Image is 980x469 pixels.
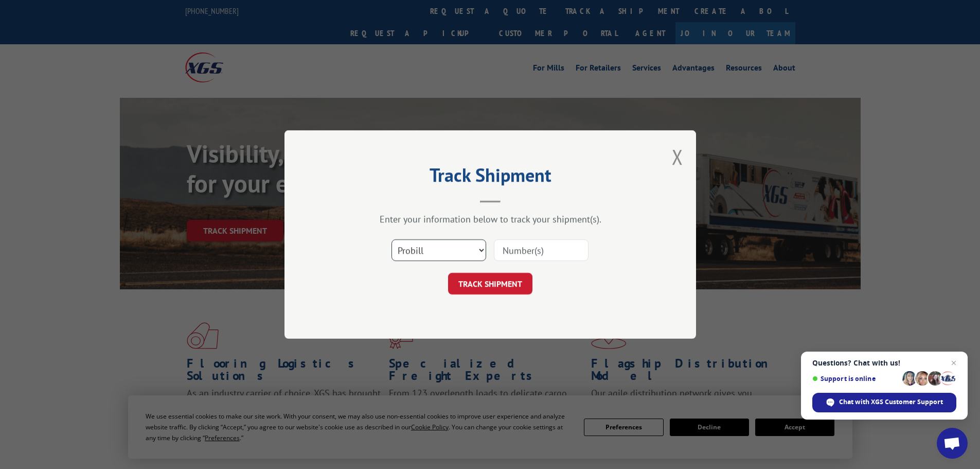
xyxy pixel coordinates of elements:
[812,375,899,383] span: Support is online
[948,357,960,369] span: Close chat
[839,397,943,407] span: Chat with XGS Customer Support
[812,359,956,367] span: Questions? Chat with us!
[672,143,683,170] button: Close modal
[448,273,532,294] button: TRACK SHIPMENT
[494,239,589,261] input: Number(s)
[812,393,956,412] div: Chat with XGS Customer Support
[937,428,968,459] div: Open chat
[336,168,645,187] h2: Track Shipment
[336,213,645,225] div: Enter your information below to track your shipment(s).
